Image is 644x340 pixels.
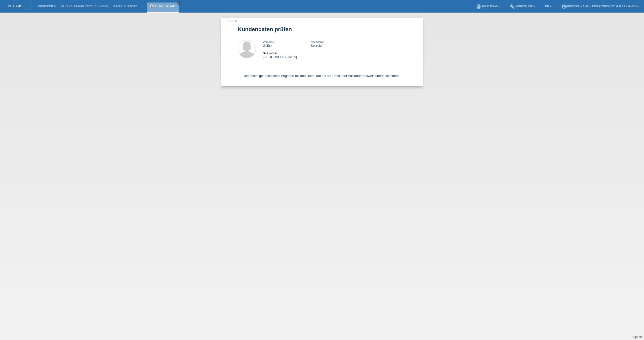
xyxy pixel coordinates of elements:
a: MF Health [8,4,23,8]
i: account_circle [561,4,566,9]
a: Behandlungen / Abbuchungen [58,5,111,8]
span: Vorname [263,40,274,44]
a: Support [631,335,642,339]
label: Ich bestätige, dass diese Angaben mit den Daten auf der ID, Pass oder Ausländerausweis übereinsti... [238,74,399,78]
a: Kund*innen [35,5,58,8]
a: DE ▾ [543,5,554,8]
a: buildWerkzeuge ▾ [507,5,538,8]
a: ← Zurück [223,19,237,23]
a: bookAnleitung ▾ [474,5,502,8]
a: Gülün Setirekli [155,4,176,8]
div: [GEOGRAPHIC_DATA] [263,51,311,59]
div: Gülün [263,40,311,48]
i: build [510,4,515,9]
span: Nationalität [263,52,277,55]
div: Setirekli [311,40,358,48]
a: E-Mail Support [111,5,140,8]
a: close [177,1,180,5]
i: book [476,4,481,9]
h1: Kundendaten prüfen [238,26,406,32]
i: close [177,2,180,4]
span: Nachname [311,40,324,44]
a: account_circle[PERSON_NAME] - EMS-Fitness St. Gallen GmbH ▾ [559,5,641,8]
